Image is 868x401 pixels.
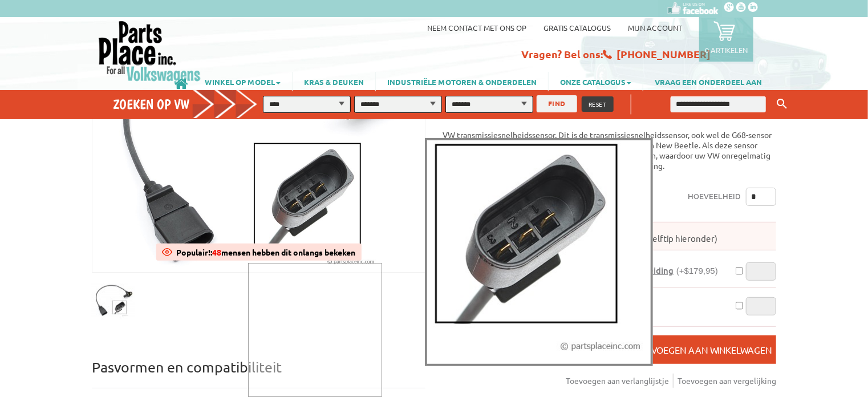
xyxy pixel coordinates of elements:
button: FIND [537,95,577,112]
font: Toevoegen aan vergelijking [678,375,776,386]
img: G68 Transmissiesnelheidssensor voor 4-versnellingsautomaat [92,279,135,322]
button: RESET [582,96,614,112]
a: Toevoegen aan vergelijking [678,374,776,388]
font: Pasvormen en compatibiliteit [92,358,282,376]
a: 0 artikelen [699,17,753,62]
a: Neem contact met ons op [427,23,526,33]
font: Toevoegen aan verlanglijstje [566,375,669,386]
font: WINKEL OP MODEL [205,77,275,87]
a: KRAS & DEUKEN [293,72,375,91]
font: (+$179,95) [676,266,718,276]
a: ONZE CATALOGUS [549,72,643,91]
font: KRAS & DEUKEN [304,77,364,87]
a: VRAAG EEN ONDERDEEL AAN [643,72,773,91]
button: Toevoegen aan winkelwagen [630,335,776,364]
font: RESET [589,100,607,108]
font: INDUSTRIËLE MOTOREN & ONDERDELEN [387,77,537,87]
button: Zoeken op trefwoord [773,95,790,114]
font: VRAAG EEN ONDERDEEL AAN [655,77,762,87]
a: WINKEL OP MODEL [193,72,292,91]
a: Mijn account [628,23,682,33]
font: Hoeveelheid [688,192,740,201]
img: Onderdelenplaats Inc! [98,20,202,86]
font: ONZE CATALOGUS [560,77,626,87]
font: (Zie doe-het-zelftip hieronder) [597,233,717,244]
font: 0 artikelen [705,45,748,55]
a: Toevoegen aan verlanglijstje [566,374,674,388]
font: Zoeken op VW [113,96,189,112]
a: Gratis catalogus [543,23,611,33]
a: INDUSTRIËLE MOTOREN & ONDERDELEN [376,72,548,91]
font: Toevoegen aan winkelwagen [634,344,772,355]
font: VW transmissiesnelheidssensor. Dit is de transmissiesnelheidssensor, ook wel de G68-sensor genoem... [443,129,772,171]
